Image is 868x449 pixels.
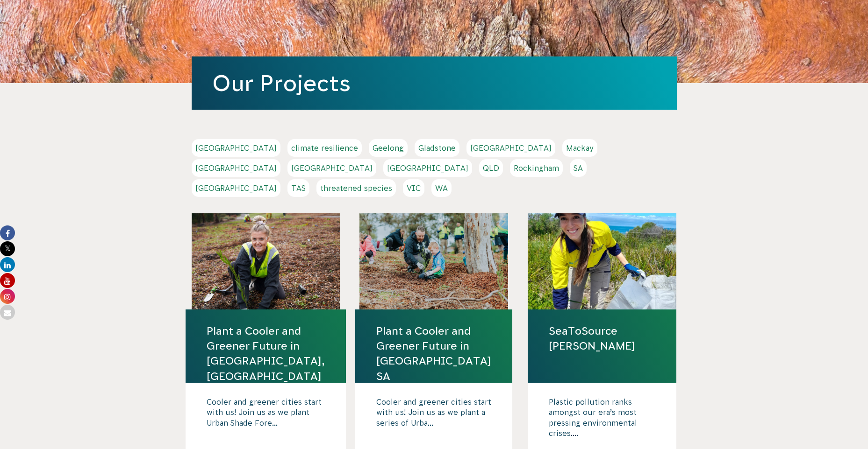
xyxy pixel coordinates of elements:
a: TAS [287,179,309,197]
p: Plastic pollution ranks amongst our era’s most pressing environmental crises.... [549,397,655,443]
a: SA [570,159,587,177]
a: Geelong [369,139,408,157]
a: Gladstone [415,139,459,157]
a: [GEOGRAPHIC_DATA] [192,139,280,157]
p: Cooler and greener cities start with us! Join us as we plant Urban Shade Fore... [207,397,325,443]
a: [GEOGRAPHIC_DATA] [383,159,472,177]
a: [GEOGRAPHIC_DATA] [466,139,555,157]
a: [GEOGRAPHIC_DATA] [192,159,280,177]
a: VIC [403,179,424,197]
a: threatened species [316,179,396,197]
a: Plant a Cooler and Greener Future in [GEOGRAPHIC_DATA], [GEOGRAPHIC_DATA] [207,323,325,384]
a: SeaToSource [PERSON_NAME] [549,323,655,353]
a: Our Projects [212,70,351,96]
a: QLD [479,159,503,177]
a: [GEOGRAPHIC_DATA] [287,159,376,177]
a: Plant a Cooler and Greener Future in [GEOGRAPHIC_DATA] SA [376,323,491,384]
a: Mackay [562,139,597,157]
a: [GEOGRAPHIC_DATA] [192,179,280,197]
a: WA [431,179,452,197]
a: Rockingham [510,159,563,177]
a: climate resilience [287,139,362,157]
p: Cooler and greener cities start with us! Join us as we plant a series of Urba... [376,397,491,443]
